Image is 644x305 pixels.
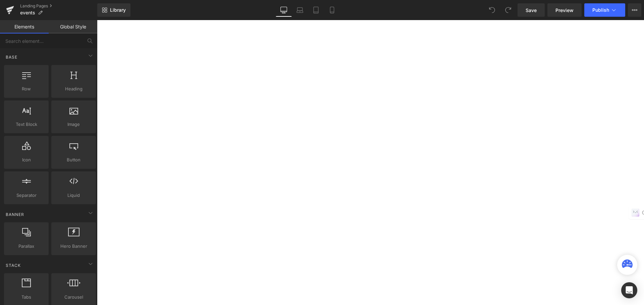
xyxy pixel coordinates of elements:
a: New Library [97,3,130,17]
span: Icon [6,156,47,163]
span: Text Block [6,121,47,128]
span: Tabs [6,294,47,301]
a: Global Style [49,20,97,33]
span: Carousel [53,294,94,301]
span: Heading [53,85,94,92]
span: Liquid [53,192,94,199]
a: Laptop [292,3,308,17]
div: Open Intercom Messenger [621,282,637,298]
span: Save [526,7,537,14]
span: Preview [555,7,574,14]
button: Undo [485,3,499,17]
span: Hero Banner [53,243,94,250]
span: Base [5,54,18,60]
a: Tablet [308,3,324,17]
span: Stack [5,262,21,269]
a: Landing Pages [20,3,97,9]
span: Button [53,156,94,163]
span: Library [110,7,126,13]
a: Desktop [276,3,292,17]
span: Image [53,121,94,128]
button: More [628,3,641,17]
span: Row [6,85,47,92]
span: Separator [6,192,47,199]
button: Publish [584,3,625,17]
span: Banner [5,211,25,218]
span: Parallax [6,243,47,250]
button: Redo [501,3,515,17]
span: events [20,10,35,15]
a: Mobile [324,3,340,17]
span: Publish [592,7,609,13]
a: Preview [547,3,582,17]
